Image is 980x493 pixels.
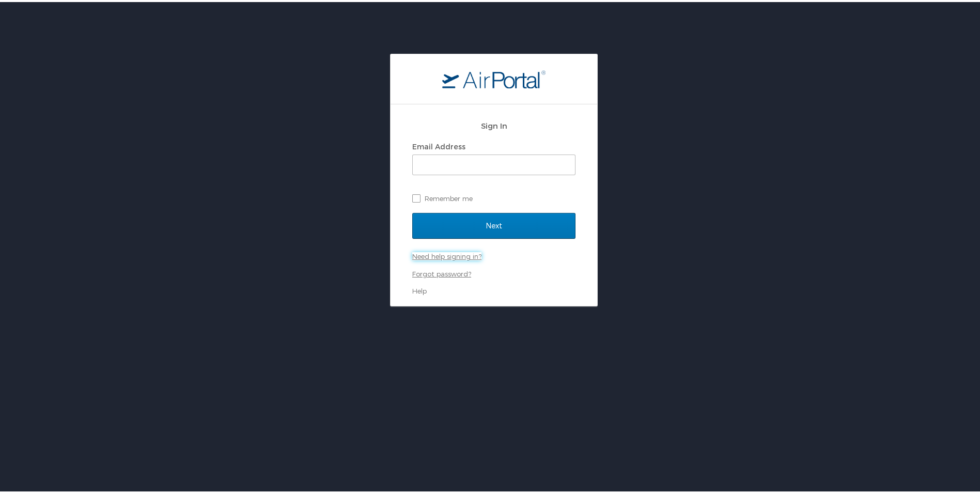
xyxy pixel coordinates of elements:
h2: Sign In [412,118,575,130]
label: Email Address [412,140,465,149]
label: Remember me [412,189,575,204]
input: Next [412,211,575,237]
a: Help [412,285,427,293]
a: Forgot password? [412,268,471,276]
a: Need help signing in? [412,250,481,258]
img: logo [442,68,546,86]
